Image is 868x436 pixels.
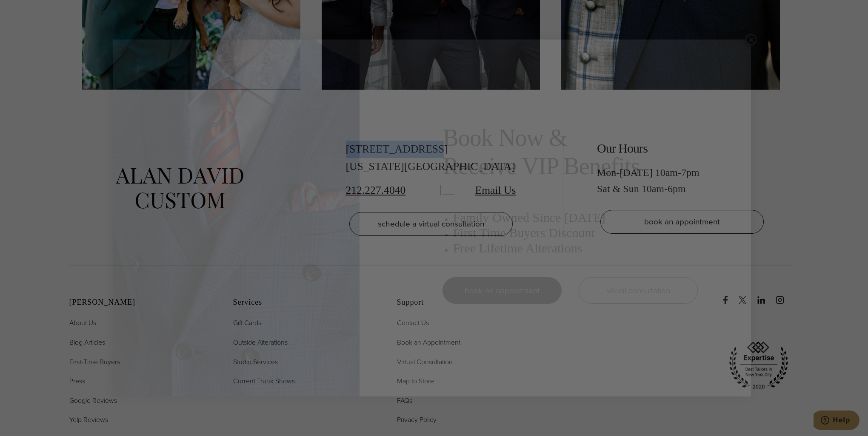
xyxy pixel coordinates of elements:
h2: Book Now & Receive VIP Benefits [443,124,698,181]
h3: First Time Buyers Discount [453,225,698,241]
h3: Family Owned Since [DATE] [453,210,698,225]
a: book an appointment [443,277,562,304]
span: Help [19,6,37,14]
button: Close [745,34,757,45]
a: visual consultation [579,277,698,304]
h3: Free Lifetime Alterations [453,241,698,256]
